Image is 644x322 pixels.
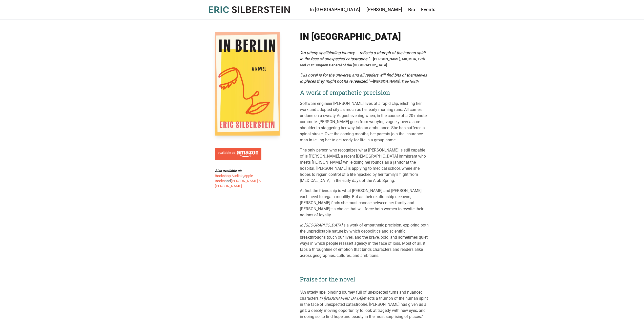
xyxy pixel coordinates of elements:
[370,79,419,83] span: —[PERSON_NAME],
[215,32,280,136] img: Cover of In Berlin
[215,179,261,188] a: [PERSON_NAME] & [PERSON_NAME]
[300,32,429,42] h1: In [GEOGRAPHIC_DATA]
[215,169,242,173] b: Also available at:
[232,174,243,178] a: Audible
[215,146,261,160] a: Available at Amazon
[408,6,415,13] a: Bio
[218,151,258,157] img: Available at Amazon
[300,289,429,320] blockquote: “An utterly spellbinding journey full of unexpected turns and nuanced characters, reflects a triu...
[300,73,427,84] em: "His novel is for the universe, and all readers will find bits of themselves in places they might...
[300,222,429,259] p: is a work of empathetic precision, exploring both the unpredictable nature by which geopolitics a...
[366,6,402,13] a: [PERSON_NAME]
[300,50,426,61] em: "An utterly spellbinding journey … reflects a triumph of the human spirit in the face of unexpect...
[300,88,429,97] h2: A work of empathetic precision
[319,296,362,301] i: In [GEOGRAPHIC_DATA]
[300,275,429,283] h2: Praise for the novel
[310,6,360,13] a: In [GEOGRAPHIC_DATA]
[300,101,429,143] p: Software engineer [PERSON_NAME] lives at a rapid clip, relishing her work and adopted city as muc...
[300,188,429,218] p: At first the friendship is what [PERSON_NAME] and [PERSON_NAME] each need to regain mobility. But...
[215,174,231,178] a: Bookshop
[421,6,435,13] a: Events
[215,168,263,188] div: , , and .
[401,79,419,83] em: True North
[300,147,429,184] p: The only person who recognizes what [PERSON_NAME] is still capable of is [PERSON_NAME], a recent ...
[300,223,342,228] i: In [GEOGRAPHIC_DATA]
